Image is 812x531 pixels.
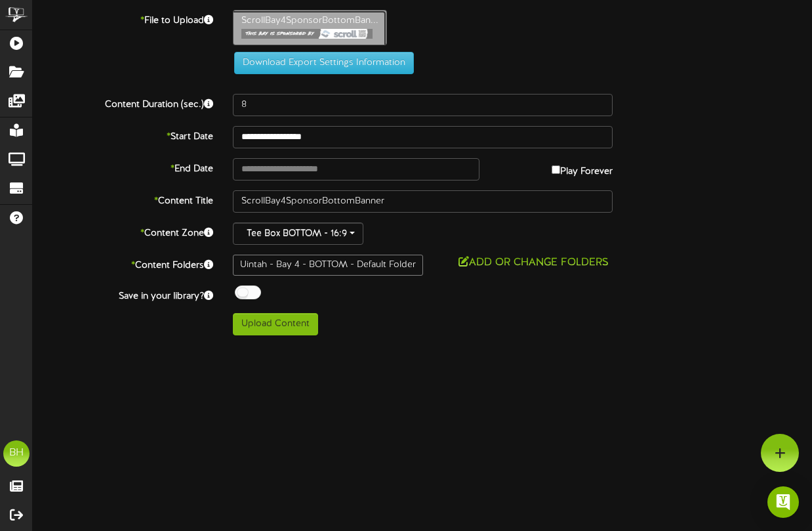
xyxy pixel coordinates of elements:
label: End Date [23,158,223,176]
div: Uintah - Bay 4 - BOTTOM - Default Folder [233,255,423,276]
button: Tee Box BOTTOM - 16:9 [233,223,363,245]
button: Download Export Settings Information [234,52,414,74]
label: Content Title [23,190,223,208]
label: Start Date [23,126,223,144]
label: File to Upload [23,10,223,28]
div: BH [3,440,30,467]
label: Content Folders [23,255,223,272]
div: Open Intercom Messenger [767,486,799,518]
input: Play Forever [552,165,560,174]
label: Content Duration (sec.) [23,94,223,112]
label: Save in your library? [23,286,223,303]
input: Title of this Content [233,190,613,213]
label: Content Zone [23,223,223,240]
label: Play Forever [552,158,613,179]
button: Upload Content [233,313,318,335]
a: Download Export Settings Information [228,58,414,68]
button: Add or Change Folders [455,255,613,271]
